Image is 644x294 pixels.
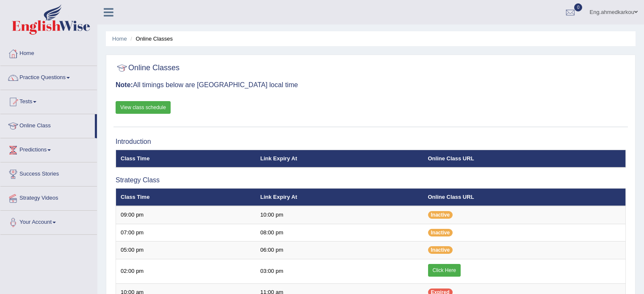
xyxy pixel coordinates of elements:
[0,90,97,111] a: Tests
[428,264,461,277] a: Click Here
[423,188,626,206] th: Online Class URL
[256,224,423,242] td: 08:00 pm
[112,36,127,42] a: Home
[0,66,97,87] a: Practice Questions
[116,62,180,74] h2: Online Classes
[0,138,97,159] a: Predictions
[428,229,453,236] span: Inactive
[256,150,423,168] th: Link Expiry At
[116,242,256,259] td: 05:00 pm
[116,101,171,114] a: View class schedule
[116,81,133,88] b: Note:
[116,150,256,168] th: Class Time
[116,81,626,89] h3: All timings below are [GEOGRAPHIC_DATA] local time
[116,176,626,184] h3: Strategy Class
[423,150,626,168] th: Online Class URL
[116,206,256,224] td: 09:00 pm
[0,211,97,232] a: Your Account
[256,259,423,283] td: 03:00 pm
[0,114,95,135] a: Online Class
[0,42,97,63] a: Home
[116,259,256,283] td: 02:00 pm
[0,162,97,184] a: Success Stories
[256,242,423,259] td: 06:00 pm
[256,206,423,224] td: 10:00 pm
[428,211,453,219] span: Inactive
[128,35,173,43] li: Online Classes
[0,187,97,208] a: Strategy Videos
[116,224,256,242] td: 07:00 pm
[116,188,256,206] th: Class Time
[428,246,453,254] span: Inactive
[574,3,583,11] span: 0
[116,138,626,146] h3: Introduction
[256,188,423,206] th: Link Expiry At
